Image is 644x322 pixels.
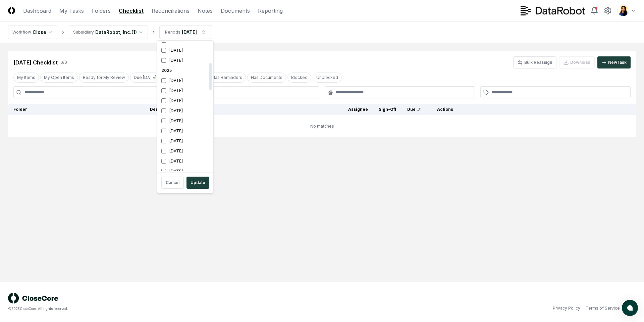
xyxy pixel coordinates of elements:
[186,177,209,189] button: Update
[159,106,212,116] div: [DATE]
[159,136,212,146] div: [DATE]
[159,166,212,176] div: [DATE]
[159,156,212,166] div: [DATE]
[159,86,212,96] div: [DATE]
[159,96,212,106] div: [DATE]
[159,146,212,156] div: [DATE]
[159,55,212,65] div: [DATE]
[159,126,212,136] div: [DATE]
[159,65,212,76] div: 2025
[159,45,212,55] div: [DATE]
[159,76,212,86] div: [DATE]
[161,177,184,189] button: Cancel
[159,116,212,126] div: [DATE]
